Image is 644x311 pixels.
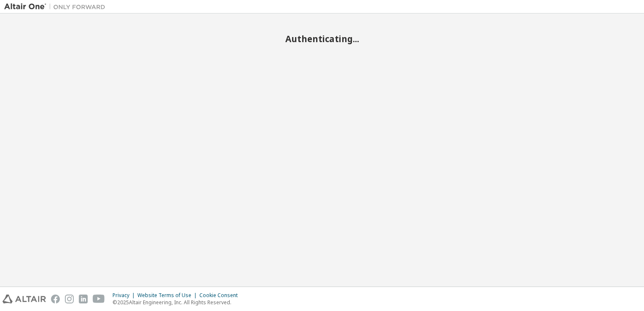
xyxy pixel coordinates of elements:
[51,295,60,303] img: facebook.svg
[4,3,110,11] img: Altair One
[65,295,74,303] img: instagram.svg
[4,33,640,44] h2: Authenticating...
[93,295,105,303] img: youtube.svg
[3,295,46,303] img: altair_logo.svg
[113,299,243,306] p: © 2025 Altair Engineering, Inc. All Rights Reserved.
[199,292,243,299] div: Cookie Consent
[113,292,137,299] div: Privacy
[137,292,199,299] div: Website Terms of Use
[79,295,88,303] img: linkedin.svg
